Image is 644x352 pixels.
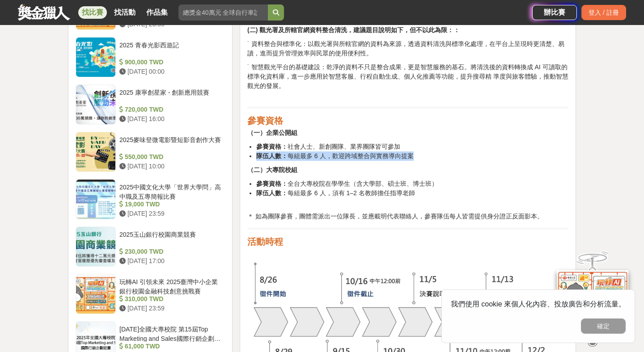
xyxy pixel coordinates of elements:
div: [DATE] 10:00 [119,162,221,171]
div: [DATE] 17:00 [119,256,221,266]
div: 900,000 TWD [119,58,221,67]
div: 720,000 TWD [119,105,221,114]
strong: 隊伍人數： [256,152,288,159]
div: 2025玉山銀行校園商業競賽 [119,230,221,247]
div: [DATE] 23:59 [119,304,221,313]
strong: ： [453,26,460,34]
input: 總獎金40萬元 全球自行車設計比賽 [178,4,268,21]
strong: （二）大專院校組 [247,166,297,173]
a: 2025 青春光影西遊記 900,000 TWD [DATE] 00:00 [76,37,225,77]
div: 550,000 TWD [119,152,221,162]
strong: (二) 觀光署及所轄官網資料整合清洗， [247,26,353,34]
span: 我們使用 cookie 來個人化內容、投放廣告和分析流量。 [451,300,626,308]
div: 登入 / 註冊 [581,5,626,20]
div: 310,000 TWD [119,294,221,304]
strong: 建議題目說明如下，但不以此為限： [353,26,453,34]
div: [DATE]全國大專校院 第15屆Top Marketing and Sales國際行銷企劃競賽 [119,325,221,342]
div: 2025 青春光影西遊記 [119,41,221,58]
div: [DATE] 16:00 [119,114,221,124]
strong: 參賽資格 [247,116,283,126]
a: 找活動 [110,6,139,19]
span: ˙ 資料整合與標準化：以觀光署與所轄官網的資料為來源，透過資料清洗與標準化處理，在平台上呈現時更清楚、易讀，進而提升管理效率與民眾的使用便利性。 [247,40,564,57]
strong: 參賽資格： [256,143,288,150]
strong: 隊伍人數： [256,189,288,197]
div: 玩轉AI 引領未來 2025臺灣中小企業銀行校園金融科技創意挑戰賽 [119,277,221,294]
div: 61,000 TWD [119,342,221,351]
li: 每組最多 6 人，須有 1–2 名教師擔任指導老師 [256,189,568,207]
a: 玩轉AI 引領未來 2025臺灣中小企業銀行校園金融科技創意挑戰賽 310,000 TWD [DATE] 23:59 [76,274,225,314]
a: 作品集 [143,6,171,19]
strong: 參賽資格： [256,180,288,187]
li: 社會人士、新創團隊、業界團隊皆可參加 [256,142,568,151]
div: [DATE] 00:00 [119,67,221,76]
a: 2025麥味登微電影暨短影音創作大賽 550,000 TWD [DATE] 10:00 [76,132,225,172]
a: 2025中國文化大學「世界大學問」高中職及五專簡報比賽 19,000 TWD [DATE] 23:59 [76,179,225,219]
div: 230,000 TWD [119,247,221,256]
div: 2025中國文化大學「世界大學問」高中職及五專簡報比賽 [119,183,221,200]
div: 19,000 TWD [119,200,221,209]
a: 2025 康寧創星家 - 創新應用競賽 720,000 TWD [DATE] 16:00 [76,84,225,125]
span: ˙ 智慧觀光平台的基礎建設：乾淨的資料不只是整合成果，更是智慧服務的基石。將清洗後的資料轉換成 AI 可讀取的標準化資料庫，進一步應用於智慧客服、行程自動生成、個人化推薦等功能，提升搜尋精 準度... [247,63,568,89]
strong: （一）企業公開組 [247,129,297,136]
div: 2025 康寧創星家 - 創新應用競賽 [119,88,221,105]
p: ＊ 如為團隊參賽，團體需派出一位隊長，並應載明代表聯絡人，參賽隊伍每人皆需提供身分證正反面影本。 [247,212,568,221]
li: 每組最多 6 人，歡迎跨域整合與實務導向提案 [256,151,568,161]
a: 找比賽 [78,6,107,19]
img: d2146d9a-e6f6-4337-9592-8cefde37ba6b.png [557,270,628,330]
a: 2025玉山銀行校園商業競賽 230,000 TWD [DATE] 17:00 [76,226,225,267]
button: 確定 [581,318,626,334]
a: 辦比賽 [532,5,577,20]
div: [DATE] 23:59 [119,209,221,218]
strong: 活動時程 [247,237,283,247]
li: 全台大專校院在學學生（含大學部、碩士班、博士班） [256,179,568,189]
div: 2025麥味登微電影暨短影音創作大賽 [119,135,221,152]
